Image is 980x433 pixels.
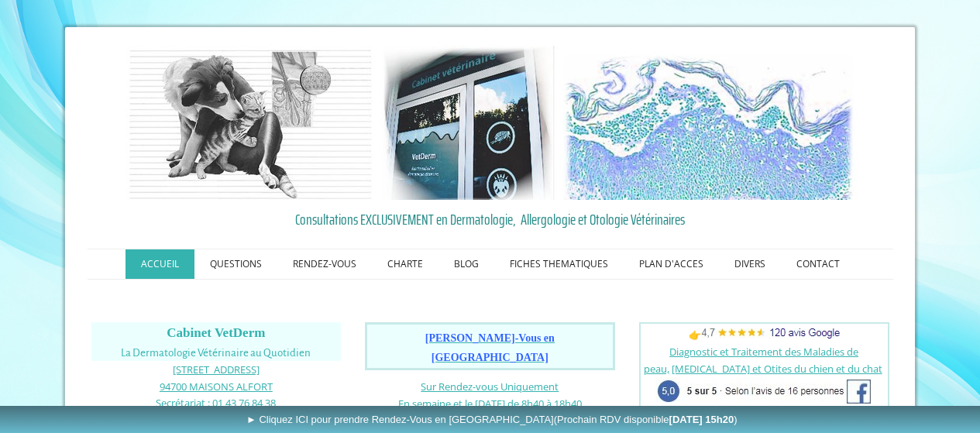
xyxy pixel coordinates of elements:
[372,249,438,279] a: CHARTE
[156,396,276,410] span: Secrétariat : 01 43 76 84 38
[173,363,260,376] span: [STREET_ADDRESS]
[644,345,859,376] a: Diagnostic et Traitement des Maladies de peau,
[126,249,194,279] a: ACCUEIL
[398,397,582,411] span: En semaine et le [DATE] de 8h40 à 18h40
[160,379,273,393] a: 94700 MAISONS ALFORT
[246,414,738,425] span: ► Cliquez ICI pour prendre Rendez-Vous en [GEOGRAPHIC_DATA]
[173,362,260,376] a: [STREET_ADDRESS]
[91,208,889,231] a: Consultations EXCLUSIVEMENT en Dermatologie, Allergologie et Otologie Vétérinaires
[438,249,494,279] a: BLOG
[194,249,277,279] a: QUESTIONS
[672,362,882,376] a: [MEDICAL_DATA] et Otites du chien et du chat
[167,325,265,340] span: Cabinet VetDerm
[494,249,624,279] a: FICHES THEMATIQUES
[160,380,273,393] span: 94700 MAISONS ALFORT
[421,380,559,393] a: Sur Rendez-vous Uniquement
[425,333,555,363] a: [PERSON_NAME]-Vous en [GEOGRAPHIC_DATA]
[121,347,311,359] span: La Dermatologie Vétérinaire au Quotidien
[669,414,734,425] b: [DATE] 15h20
[277,249,372,279] a: RENDEZ-VOUS
[781,249,855,279] a: CONTACT
[719,249,781,279] a: DIVERS
[554,414,738,425] span: (Prochain RDV disponible )
[425,332,555,363] span: [PERSON_NAME]-Vous en [GEOGRAPHIC_DATA]
[624,249,719,279] a: PLAN D'ACCES
[689,328,840,342] span: 👉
